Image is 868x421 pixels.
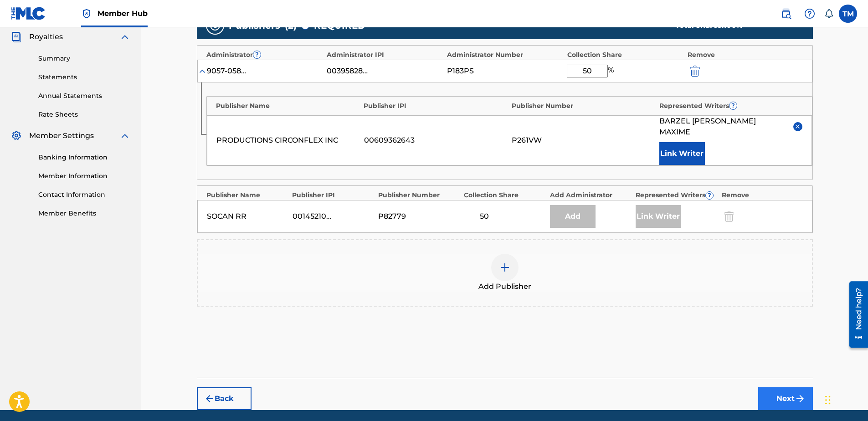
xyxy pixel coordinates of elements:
div: 00609362643 [364,135,507,146]
span: ? [729,102,737,109]
div: Publisher Number [512,101,655,111]
img: f7272a7cc735f4ea7f67.svg [795,393,806,404]
div: P261VW [512,135,655,146]
img: remove-from-list-button [794,123,801,130]
div: Publisher IPI [364,101,507,111]
div: Collection Share [464,190,545,200]
span: Add Publisher [478,281,531,292]
span: Royalties [29,31,63,42]
div: User Menu [839,5,857,23]
span: BARZEL [PERSON_NAME] MAXIME [659,116,786,138]
span: Member Hub [98,8,148,19]
img: add [499,262,510,273]
span: % [608,65,616,77]
iframe: Chat Widget [822,377,868,421]
a: Summary [38,54,130,63]
a: Member Information [38,171,130,181]
div: Publisher Name [206,190,288,200]
div: Publisher Name [216,101,360,111]
span: ? [253,51,261,58]
span: ? [302,22,309,29]
div: Help [801,5,819,23]
a: Rate Sheets [38,110,130,119]
div: Administrator Number [447,50,563,60]
div: Represented Writers [659,101,803,111]
div: Administrator [206,50,322,60]
img: Member Settings [11,130,22,141]
img: search [781,8,791,19]
img: Top Rightsholder [81,8,92,19]
div: Glisser [825,386,831,414]
img: 7ee5dd4eb1f8a8e3ef2f.svg [204,393,215,404]
img: help [804,8,815,19]
div: Remove [722,190,803,200]
div: Publisher IPI [292,190,374,200]
img: Royalties [11,31,22,42]
div: Widget de chat [822,377,868,421]
img: expand [119,31,130,42]
div: Publisher Number [378,190,460,200]
a: Contact Information [38,190,130,200]
div: Remove [688,50,803,60]
div: Represented Writers [636,190,717,200]
a: Banking Information [38,153,130,162]
a: Annual Statements [38,91,130,101]
a: Statements [38,72,130,82]
img: 12a2ab48e56ec057fbd8.svg [690,66,700,77]
img: expand-cell-toggle [198,67,207,76]
img: expand [119,130,130,141]
span: ? [706,192,713,199]
a: Public Search [777,5,795,23]
button: Next [758,387,813,410]
img: MLC Logo [11,7,46,20]
div: Administrator IPI [327,50,442,60]
div: Notifications [824,9,833,18]
div: Add Administrator [550,190,632,200]
iframe: Resource Center [842,278,868,351]
a: Member Benefits [38,209,130,218]
button: Link Writer [659,142,705,165]
span: Member Settings [29,130,94,141]
div: PRODUCTIONS CIRCONFLEX INC [216,135,360,146]
div: Collection Share [567,50,683,60]
button: Back [197,387,252,410]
